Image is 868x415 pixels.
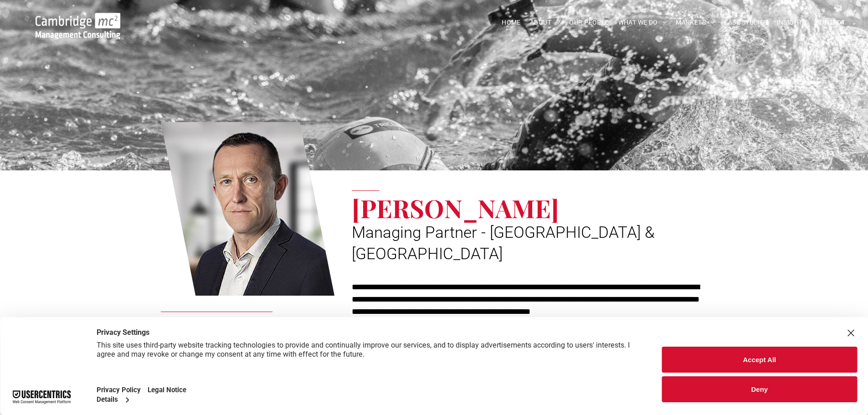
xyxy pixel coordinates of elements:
[352,223,655,263] span: Managing Partner - [GEOGRAPHIC_DATA] & [GEOGRAPHIC_DATA]
[497,15,525,30] a: HOME
[161,121,335,297] a: Jason Jennings | Managing Partner - UK & Ireland
[811,15,850,30] a: CONTACT
[671,15,719,30] a: MARKETS
[719,15,772,30] a: CASE STUDIES
[352,191,559,225] span: [PERSON_NAME]
[525,15,565,30] a: ABOUT
[565,15,613,30] a: OUR PEOPLE
[36,14,120,24] a: Your Business Transformed | Cambridge Management Consulting
[614,15,672,30] a: WHAT WE DO
[772,15,811,30] a: INSIGHTS
[36,13,120,39] img: Go to Homepage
